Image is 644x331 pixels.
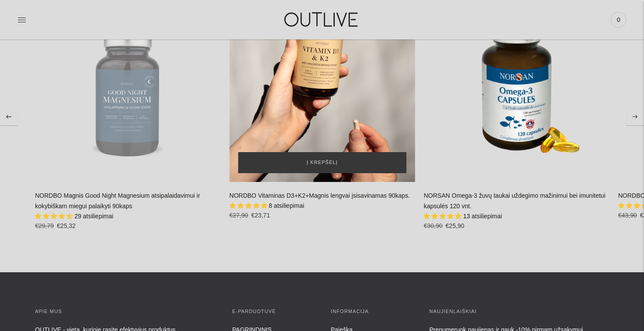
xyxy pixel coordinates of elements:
[626,108,644,125] button: Move to next carousel slide
[429,307,609,316] h3: Naujienlaiškiai
[35,213,74,220] span: 4.69 stars
[424,192,605,210] a: NORSAN Omega-3 žuvų taukai uždegimo mažinimui bei imunitetui kapsulės 120 vnt.
[57,222,76,229] span: €25,32
[232,307,313,316] h3: E-parduotuvė
[35,307,215,316] h3: APIE MUS
[331,307,412,316] h3: INFORMACIJA
[251,212,270,219] span: €23,71
[74,213,113,220] span: 29 atsiliepimai
[446,222,464,229] span: €25,90
[230,212,248,219] s: €27,90
[611,10,626,29] a: 0
[424,222,442,229] s: €30,90
[230,202,269,209] span: 5.00 stars
[230,192,410,199] a: NORDBO Vitaminas D3+K2+Magnis lengvai įsisavinamas 90kaps.
[35,192,200,210] a: NORDBO Magnis Good Night Magnesium atsipalaidavimui ir kokybiškam miegui palaikyti 90kaps
[267,4,377,35] img: OUTLIVE
[463,213,502,220] span: 13 atsiliepimai
[307,158,338,167] span: Į krepšelį
[424,213,463,220] span: 4.92 stars
[612,14,625,26] span: 0
[35,222,54,229] s: €29,79
[618,212,637,219] s: €43,90
[269,202,304,209] span: 8 atsiliepimai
